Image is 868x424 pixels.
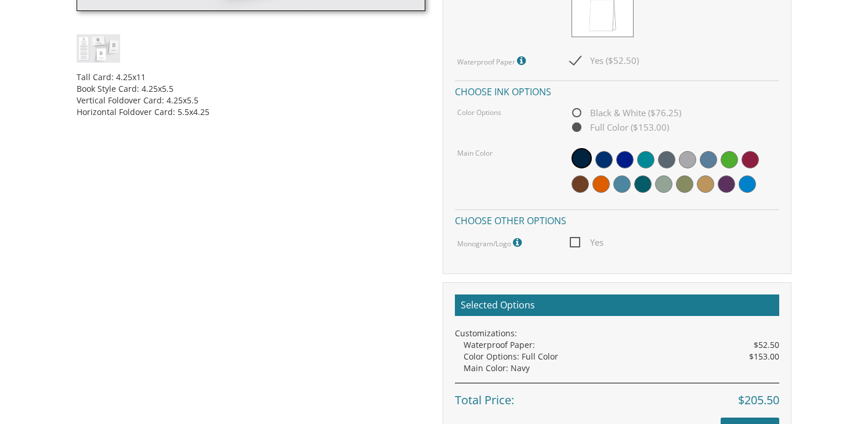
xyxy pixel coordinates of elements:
[570,235,603,250] span: Yes
[77,63,425,118] div: Tall Card: 4.25x11 Book Style Card: 4.25x5.5 Vertical Foldover Card: 4.25x5.5 Horizontal Foldover...
[570,120,669,135] span: Full Color ($153.00)
[464,362,779,374] div: Main Color: Navy
[457,53,529,69] label: Waterproof Paper
[455,294,779,317] h2: Selected Options
[754,339,779,351] span: $52.50
[570,106,681,120] span: Black & White ($76.25)
[570,53,639,68] span: Yes ($52.50)
[77,34,120,63] img: cbstyle12.jpg
[455,328,779,339] div: Customizations:
[738,392,779,409] span: $205.50
[464,339,779,351] div: Waterproof Paper:
[457,107,501,117] label: Color Options
[457,235,525,250] label: Monogram/Logo
[749,351,779,362] span: $153.00
[464,351,779,362] div: Color Options: Full Color
[455,209,779,229] h4: Choose other options
[457,148,493,158] label: Main Color
[455,383,779,409] div: Total Price:
[455,80,779,100] h4: Choose ink options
